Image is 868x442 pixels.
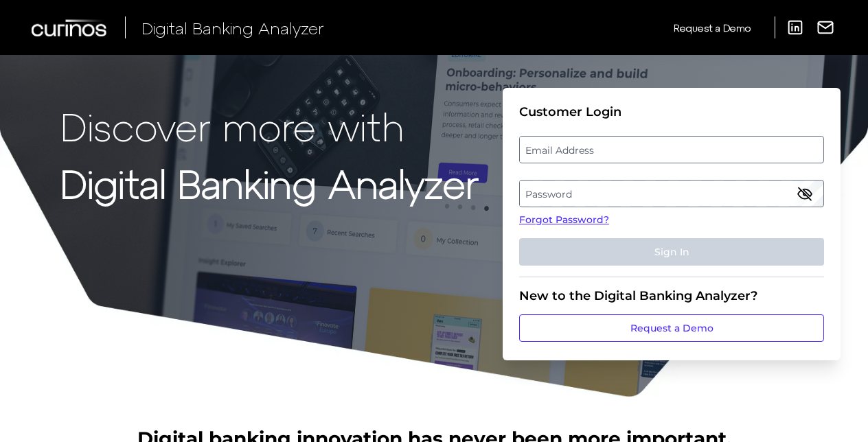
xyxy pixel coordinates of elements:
span: Digital Banking Analyzer [141,18,324,38]
div: New to the Digital Banking Analyzer? [519,288,824,303]
button: Sign In [519,238,824,266]
a: Request a Demo [674,16,751,39]
label: Email Address [520,137,823,162]
img: Curinos [32,19,108,36]
span: Request a Demo [674,22,751,34]
label: Password [520,181,823,206]
a: Forgot Password? [519,213,824,227]
div: Customer Login [519,104,824,119]
strong: Digital Banking Analyzer [60,160,479,206]
p: Discover more with [60,104,479,148]
a: Request a Demo [519,314,824,342]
